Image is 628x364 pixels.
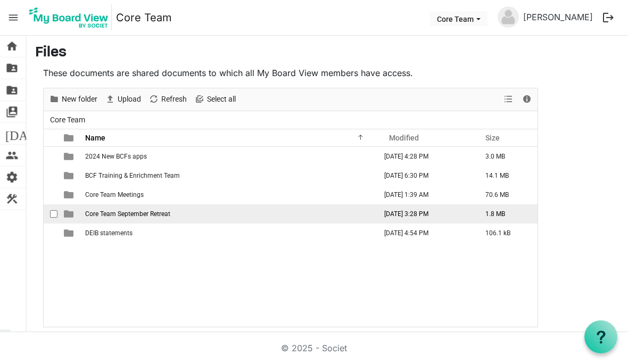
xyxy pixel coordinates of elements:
[191,88,239,111] div: Select all
[378,185,479,204] td: July 01, 2025 1:39 AM column header Modified
[498,6,519,28] img: no-profile-picture.svg
[5,101,18,122] span: switch_account
[520,93,534,106] button: Details
[389,134,419,142] span: Modified
[47,93,100,106] button: New folder
[430,11,487,26] button: Core Team dropdownbutton
[57,147,82,166] td: is template cell column header type
[44,224,57,243] td: checkbox
[479,147,538,166] td: 3.0 MB is template cell column header Size
[502,93,515,106] button: View dropdownbutton
[85,210,170,218] span: Core Team September Retreat
[5,123,46,144] span: [DATE]
[378,166,479,185] td: June 16, 2025 6:30 PM column header Modified
[147,93,189,106] button: Refresh
[57,224,82,243] td: is template cell column header type
[117,93,142,106] span: Upload
[206,93,237,106] span: Select all
[378,147,479,166] td: December 06, 2024 4:28 PM column header Modified
[479,166,538,185] td: 14.1 MB is template cell column header Size
[85,229,133,237] span: DEIB statements
[479,224,538,243] td: 106.1 kB is template cell column header Size
[5,167,18,188] span: settings
[35,44,619,62] h3: Files
[518,88,536,111] div: Details
[160,93,188,106] span: Refresh
[82,204,378,224] td: Core Team September Retreat is template cell column header Name
[82,185,378,204] td: Core Team Meetings is template cell column header Name
[44,185,57,204] td: checkbox
[5,36,18,57] span: home
[44,204,57,224] td: checkbox
[44,147,57,166] td: checkbox
[43,67,538,79] p: These documents are shared documents to which all My Board View members have access.
[85,134,105,142] span: Name
[103,93,143,106] button: Upload
[519,6,597,28] a: [PERSON_NAME]
[45,88,101,111] div: New folder
[57,204,82,224] td: is template cell column header type
[82,147,378,166] td: 2024 New BCFs apps is template cell column header Name
[597,6,619,29] button: logout
[5,57,18,79] span: folder_shared
[57,185,82,204] td: is template cell column header type
[281,343,347,353] a: © 2025 - Societ
[85,191,144,198] span: Core Team Meetings
[378,204,479,224] td: September 03, 2025 3:28 PM column header Modified
[193,93,238,106] button: Select all
[82,166,378,185] td: BCF Training & Enrichment Team is template cell column header Name
[479,185,538,204] td: 70.6 MB is template cell column header Size
[26,4,112,31] img: My Board View Logo
[145,88,191,111] div: Refresh
[61,93,98,106] span: New folder
[5,188,18,210] span: construction
[44,166,57,185] td: checkbox
[101,88,145,111] div: Upload
[82,224,378,243] td: DEIB statements is template cell column header Name
[85,153,147,160] span: 2024 New BCFs apps
[48,113,87,127] span: Core Team
[500,88,518,111] div: View
[485,134,500,142] span: Size
[5,79,18,101] span: folder_shared
[5,145,18,166] span: people
[85,172,180,179] span: BCF Training & Enrichment Team
[479,204,538,224] td: 1.8 MB is template cell column header Size
[57,166,82,185] td: is template cell column header type
[378,224,479,243] td: February 03, 2025 4:54 PM column header Modified
[3,7,23,28] span: menu
[116,7,172,28] a: Core Team
[26,4,116,31] a: My Board View Logo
